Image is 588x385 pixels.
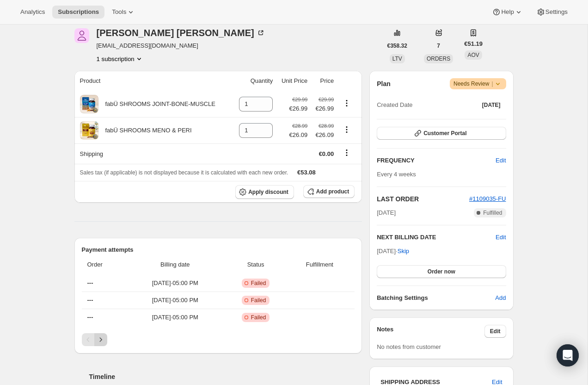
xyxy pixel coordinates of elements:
h6: Batching Settings [377,293,495,303]
span: [DATE] · 05:00 PM [129,296,221,305]
nav: Pagination [82,333,355,346]
th: Quantity [233,71,276,91]
button: Customer Portal [377,127,506,140]
th: Shipping [74,143,233,164]
button: 7 [431,39,446,52]
button: €358.32 [382,39,413,52]
span: Add product [316,188,349,195]
span: €0.00 [319,150,334,157]
span: €53.08 [297,169,316,176]
span: Karen Boyle [74,28,89,43]
span: €26.09 [289,130,308,140]
small: €29.99 [292,97,307,102]
span: Sales tax (if applicable) is not displayed because it is calculated with each new order. [80,169,288,176]
button: Tools [106,6,141,19]
th: Unit Price [276,71,310,91]
span: Failed [251,314,266,321]
h2: Timeline [89,372,362,381]
span: ORDERS [427,56,450,62]
span: Billing date [129,260,221,269]
th: Price [310,71,337,91]
button: Subscriptions [52,6,104,19]
button: Settings [531,6,573,19]
span: Fulfilled [483,209,502,217]
span: --- [87,314,93,321]
button: Product actions [339,98,354,108]
th: Order [82,255,127,275]
span: Help [501,8,514,16]
span: €51.19 [464,39,483,49]
span: Tools [112,8,126,16]
div: fabÜ SHROOMS JOINT-BONE-MUSCLE [98,99,215,109]
span: --- [87,279,93,286]
button: [DATE] [477,99,506,112]
button: Edit [496,233,506,242]
h2: FREQUENCY [377,156,496,165]
button: Product actions [97,54,144,63]
button: Skip [392,244,415,259]
span: --- [87,297,93,304]
span: | [491,80,493,87]
small: €28.99 [292,123,307,129]
img: product img [80,121,98,140]
span: AOV [467,52,479,58]
h3: Notes [377,325,484,338]
button: Shipping actions [339,148,354,158]
button: Apply discount [235,185,294,199]
span: €26.99 [313,104,334,113]
span: Needs Review [453,79,502,88]
button: #1109035-FU [469,194,506,204]
span: Add [495,293,506,303]
span: Customer Portal [423,130,466,137]
button: Add [490,291,511,305]
span: Edit [490,328,501,335]
button: Product actions [339,124,354,135]
button: Analytics [15,6,50,19]
span: Status [227,260,285,269]
button: Edit [484,325,506,338]
button: Next [94,333,107,346]
span: Every 4 weeks [377,171,416,178]
h2: NEXT BILLING DATE [377,233,496,242]
span: Edit [496,156,506,165]
span: Failed [251,297,266,304]
span: Analytics [20,8,45,16]
th: Product [74,71,233,91]
button: Help [486,6,528,19]
small: €29.99 [318,97,334,102]
h2: LAST ORDER [377,194,469,204]
h2: Payment attempts [82,245,355,255]
small: €28.99 [318,123,334,129]
span: [DATE] [482,101,501,109]
span: Fulfillment [290,260,349,269]
span: 7 [437,42,440,50]
div: fabÜ SHROOMS MENO & PERI [98,126,192,135]
span: Subscriptions [58,8,99,16]
span: Failed [251,279,266,287]
span: [DATE] · 05:00 PM [129,279,221,288]
button: Edit [490,153,511,168]
span: [DATE] [377,208,396,217]
span: Created Date [377,100,412,110]
button: Add product [303,185,355,198]
span: [EMAIL_ADDRESS][DOMAIN_NAME] [97,41,265,50]
button: Order now [377,265,506,278]
h2: Plan [377,79,391,88]
span: €26.99 [289,104,308,113]
a: #1109035-FU [469,195,506,202]
span: €26.09 [313,130,334,140]
span: €358.32 [387,42,407,50]
span: Settings [545,8,568,16]
span: Order now [428,268,455,275]
span: Apply discount [248,188,288,196]
div: [PERSON_NAME] [PERSON_NAME] [97,28,265,37]
img: product img [80,95,98,113]
span: [DATE] · 05:00 PM [129,313,221,322]
span: [DATE] · [377,248,409,255]
span: No notes from customer [377,343,441,350]
span: Skip [398,247,409,256]
div: Open Intercom Messenger [557,344,579,366]
span: LTV [392,56,402,62]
